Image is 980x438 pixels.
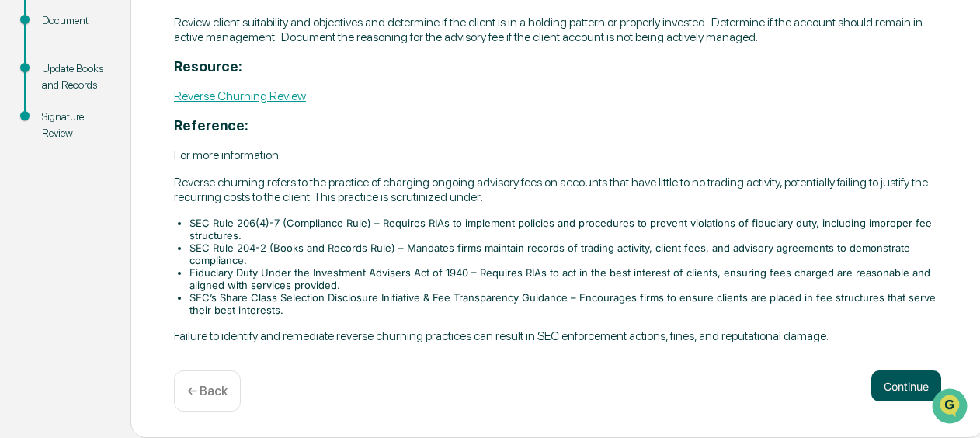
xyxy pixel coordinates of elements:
[9,189,106,217] a: 🖐️Preclearance
[31,195,100,210] span: Preclearance
[53,134,196,146] div: We're available if you need us!
[16,118,43,146] img: 1746055101610-c473b297-6a78-478c-a979-82029cc54cd1
[9,218,104,246] a: 🔎Data Lookup
[42,109,106,141] div: Signature Review
[174,117,248,134] strong: Reference:
[264,123,283,141] button: Start new chat
[16,226,28,238] div: 🔎
[189,266,941,291] li: Fiduciary Duty Under the Investment Advisers Act of 1940 – Requires RIAs to act in the best inter...
[42,12,106,29] div: Document
[113,196,125,209] div: 🗄️
[16,196,28,209] div: 🖐️
[128,195,193,210] span: Attestations
[109,262,188,274] a: Powered byPylon
[174,58,242,75] strong: Resource:
[106,189,199,217] a: 🗄️Attestations
[189,291,941,316] li: SEC’s Share Class Selection Disclosure Initiative & Fee Transparency Guidance – Encourages firms ...
[16,32,283,57] p: How can we help?
[53,118,255,134] div: Start new chat
[187,384,228,398] p: ← Back
[189,242,941,266] li: SEC Rule 204-2 (Books and Records Rule) – Mandates firms maintain records of trading activity, cl...
[174,328,941,343] p: Failure to identify and remediate reverse churning practices can result in SEC enforcement action...
[189,217,941,242] li: SEC Rule 206(4)-7 (Compliance Rule) – Requires RIAs to implement policies and procedures to preve...
[174,175,941,204] p: Reverse churning refers to the practice of charging ongoing advisory fees on accounts that have l...
[42,61,106,93] div: Update Books and Records
[155,262,188,274] span: Pylon
[174,89,306,103] a: Reverse Churning Review
[930,387,972,429] iframe: Open customer support
[174,15,941,44] p: Review client suitability and objectives and determine if the client is in a holding pattern or p...
[174,148,941,162] p: For more information:
[871,370,941,401] button: Continue
[31,224,98,240] span: Data Lookup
